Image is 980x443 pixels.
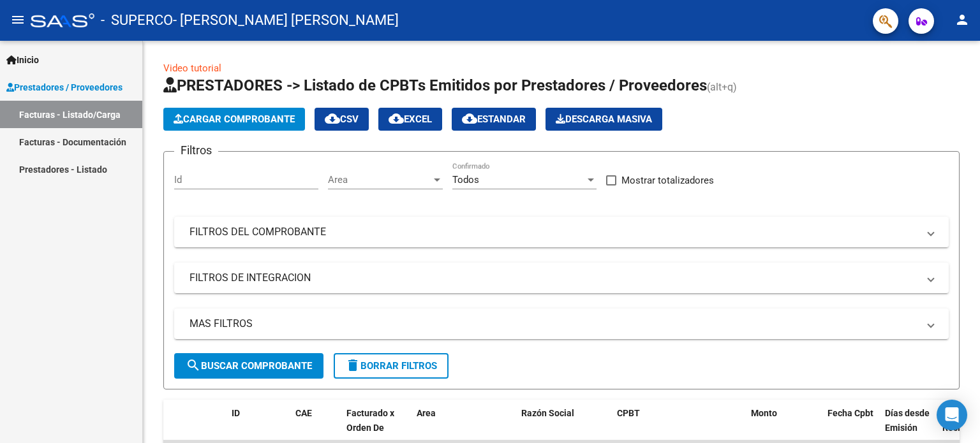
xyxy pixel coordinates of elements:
span: CSV [325,113,359,125]
button: CSV [315,108,369,131]
button: Buscar Comprobante [174,353,323,379]
button: Descarga Masiva [546,108,662,131]
span: CPBT [617,408,640,418]
mat-panel-title: FILTROS DE INTEGRACION [189,271,918,285]
mat-icon: cloud_download [389,111,404,126]
a: Video tutorial [163,62,221,74]
app-download-masive: Descarga masiva de comprobantes (adjuntos) [546,108,662,131]
span: ID [232,408,240,418]
span: Fecha Recibido [942,408,978,433]
div: Open Intercom Messenger [937,400,967,430]
span: EXCEL [389,113,432,125]
mat-expansion-panel-header: FILTROS DE INTEGRACION [174,263,949,293]
mat-panel-title: MAS FILTROS [189,317,918,331]
span: Todos [452,174,479,185]
span: Facturado x Orden De [346,408,394,433]
mat-icon: cloud_download [462,111,477,126]
mat-expansion-panel-header: FILTROS DEL COMPROBANTE [174,217,949,247]
mat-panel-title: FILTROS DEL COMPROBANTE [189,225,918,239]
span: Estandar [462,113,526,125]
span: - SUPERCO [101,6,173,34]
h3: Filtros [174,142,218,159]
span: Razón Social [521,408,574,418]
mat-icon: delete [345,358,360,373]
button: EXCEL [378,108,442,131]
span: Area [328,174,431,185]
span: Descarga Masiva [556,113,652,125]
span: Cargar Comprobante [174,113,295,125]
button: Estandar [452,108,536,131]
mat-icon: menu [10,12,26,27]
span: (alt+q) [707,81,737,93]
span: Borrar Filtros [345,360,437,372]
mat-icon: search [186,358,201,373]
button: Cargar Comprobante [163,108,305,131]
span: CAE [295,408,312,418]
span: Area [417,408,436,418]
span: - [PERSON_NAME] [PERSON_NAME] [173,6,399,34]
span: Mostrar totalizadores [621,173,714,188]
span: PRESTADORES -> Listado de CPBTs Emitidos por Prestadores / Proveedores [163,76,707,94]
mat-icon: cloud_download [325,111,340,126]
span: Monto [751,408,777,418]
span: Prestadores / Proveedores [6,80,122,94]
mat-icon: person [954,12,970,27]
span: Buscar Comprobante [186,360,312,372]
span: Fecha Cpbt [828,408,873,418]
mat-expansion-panel-header: MAS FILTROS [174,309,949,339]
button: Borrar Filtros [334,353,449,379]
span: Días desde Emisión [885,408,930,433]
span: Inicio [6,53,39,67]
